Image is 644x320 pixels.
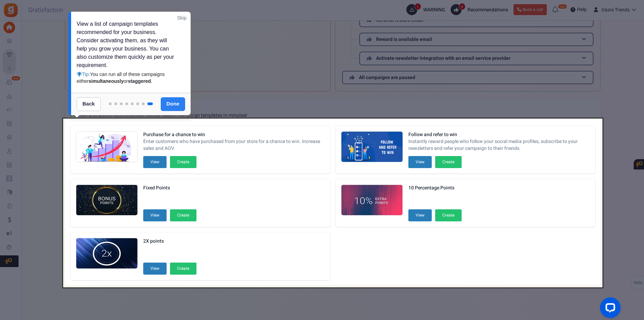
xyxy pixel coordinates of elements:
div: View a list of campaign templates recommended for your business. Consider activating them, as the... [77,20,179,85]
a: Skip [177,14,187,21]
a: Done [161,97,185,111]
div: Tip: [77,71,179,85]
strong: staggered [128,78,151,84]
a: Back [77,97,101,111]
strong: simultaneously [89,78,124,84]
span: You can run all of these campaigns either or . [77,71,165,84]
